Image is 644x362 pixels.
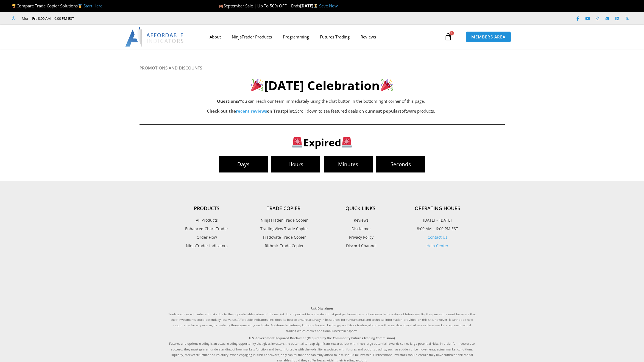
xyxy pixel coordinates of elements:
[249,336,395,340] strong: U.S. Government Required Disclaimer (Required by the Commodity Futures Trading Commission)
[292,137,302,147] img: 🚨
[348,234,373,241] span: Privacy Policy
[259,217,308,224] span: NinjaTrader Trade Copier
[355,30,381,43] a: Reviews
[399,225,476,232] p: 8:00 AM – 6:00 PM EST
[167,107,475,115] p: Scroll down to see featured deals on our software products.
[168,306,476,334] p: Trading comes with inherent risks due to the unpredictable nature of the market. It is important ...
[186,242,228,249] span: NinjaTrader Indicators
[399,217,476,224] p: [DATE] – [DATE]
[350,225,371,232] span: Disclaimer
[12,3,102,9] span: Compare Trade Copier Solutions
[20,15,74,22] span: Mon - Fri: 8:00 AM – 6:00 PM EST
[168,234,245,241] a: Order Flow
[217,98,240,104] b: Questions?
[168,205,245,211] h4: Products
[168,262,476,300] iframe: Customer reviews powered by Trustpilot
[300,3,319,9] strong: [DATE]
[196,217,218,224] span: All Products
[465,31,511,43] a: MEMBERS AREA
[372,108,400,114] b: most popular
[436,29,460,45] a: 0
[381,79,393,91] img: 🎉
[219,162,268,167] span: Days
[314,30,355,43] a: Futures Trading
[245,242,322,249] a: Rithmic Trade Copier
[168,242,245,249] a: NinjaTrader Indicators
[319,3,338,9] a: Save Now
[261,234,306,241] span: Tradovate Trade Copier
[219,3,300,9] span: September Sale | Up To 50% OFF | Ends
[236,108,267,114] a: recent reviews
[277,30,314,43] a: Programming
[185,225,228,232] span: Enhanced Chart Trader
[245,217,322,224] a: NinjaTrader Trade Copier
[259,225,308,232] span: TradingView Trade Copier
[245,234,322,241] a: Tradovate Trade Copier
[342,137,352,147] img: 🚨
[322,242,399,249] a: Discord Channel
[167,98,475,105] p: You can reach our team immediately using the chat button in the bottom right corner of this page.
[78,4,82,8] img: 🥇
[263,242,304,249] span: Rithmic Trade Copier
[207,108,295,114] strong: Check out the on Trustpilot.
[428,235,447,240] a: Contact Us
[322,234,399,241] a: Privacy Policy
[219,4,223,8] img: 🍂
[204,30,226,43] a: About
[426,243,448,248] a: Help Center
[271,162,320,167] span: Hours
[83,3,102,9] a: Start Here
[251,79,263,91] img: 🎉
[324,162,373,167] span: Minutes
[125,27,184,47] img: LogoAI | Affordable Indicators – NinjaTrader
[322,217,399,224] a: Reviews
[314,4,318,8] img: ⌛
[197,234,217,241] span: Order Flow
[226,30,277,43] a: NinjaTrader Products
[450,31,454,35] span: 0
[168,217,245,224] a: All Products
[168,225,245,232] a: Enhanced Chart Trader
[140,77,505,94] h2: [DATE] Celebration
[311,306,333,310] strong: Risk Disclaimer
[322,205,399,211] h4: Quick Links
[168,136,476,149] h3: Expired
[140,65,505,71] h6: PROMOTIONS AND DISCOUNTS
[82,16,164,21] iframe: Customer reviews powered by Trustpilot
[245,205,322,211] h4: Trade Copier
[345,242,377,249] span: Discord Channel
[376,162,425,167] span: Seconds
[204,30,443,43] nav: Menu
[12,4,16,8] img: 🏆
[322,225,399,232] a: Disclaimer
[399,205,476,211] h4: Operating Hours
[471,35,506,39] span: MEMBERS AREA
[245,225,322,232] a: TradingView Trade Copier
[352,217,369,224] span: Reviews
